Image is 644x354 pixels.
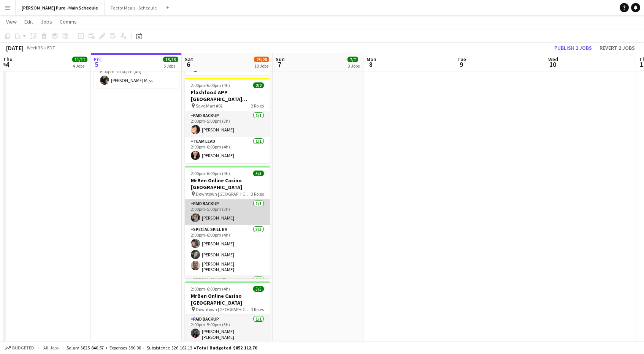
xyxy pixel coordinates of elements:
[251,103,264,109] span: 2 Roles
[196,191,251,197] span: Downtown [GEOGRAPHIC_DATA]
[16,0,105,15] button: [PERSON_NAME] Pure - Main Schedule
[185,89,270,103] h3: Flashfood APP [GEOGRAPHIC_DATA] [PERSON_NAME], [GEOGRAPHIC_DATA]
[253,286,264,292] span: 5/5
[274,60,285,69] span: 7
[72,57,87,62] span: 11/11
[94,56,101,63] span: Fri
[60,18,77,25] span: Comms
[548,56,558,63] span: Wed
[457,56,466,63] span: Tue
[25,45,44,51] span: Week 36
[191,286,230,292] span: 2:00pm-6:00pm (4h)
[57,17,80,27] a: Comms
[276,56,285,63] span: Sun
[185,225,270,275] app-card-role: Special Skill BA3/32:00pm-6:00pm (4h)[PERSON_NAME][PERSON_NAME][PERSON_NAME] [PERSON_NAME]
[348,63,360,69] div: 3 Jobs
[185,292,270,306] h3: MrBen Online Casino [GEOGRAPHIC_DATA]
[347,57,358,62] span: 7/7
[253,82,264,88] span: 2/2
[184,60,193,69] span: 6
[185,199,270,225] app-card-role: Paid Backup1/12:00pm-5:00pm (3h)[PERSON_NAME]
[254,63,269,69] div: 10 Jobs
[185,78,270,163] app-job-card: 2:00pm-6:00pm (4h)2/2Flashfood APP [GEOGRAPHIC_DATA] [PERSON_NAME], [GEOGRAPHIC_DATA] Save Mart #...
[196,103,223,109] span: Save Mart #82
[6,44,24,52] div: [DATE]
[185,177,270,191] h3: MrBen Online Casino [GEOGRAPHIC_DATA]
[163,57,178,62] span: 13/13
[6,18,17,25] span: View
[12,345,34,351] span: Budgeted
[3,17,20,27] a: View
[185,111,270,137] app-card-role: Paid Backup1/12:00pm-5:00pm (3h)[PERSON_NAME]
[596,43,638,53] button: Revert 2 jobs
[185,56,193,63] span: Sat
[42,345,60,351] span: All jobs
[456,60,466,69] span: 9
[551,43,595,53] button: Publish 2 jobs
[365,60,376,69] span: 8
[191,171,230,176] span: 2:00pm-6:00pm (4h)
[191,82,230,88] span: 2:00pm-6:00pm (4h)
[185,275,270,301] app-card-role: Special Skill TL1/1
[21,17,36,27] a: Edit
[366,56,376,63] span: Mon
[251,191,264,197] span: 3 Roles
[3,56,13,63] span: Thu
[2,60,13,69] span: 4
[4,344,35,352] button: Budgeted
[196,345,257,351] span: Total Budgeted $852 112.70
[254,57,269,62] span: 25/26
[24,18,33,25] span: Edit
[41,18,52,25] span: Jobs
[163,63,178,69] div: 5 Jobs
[185,315,270,343] app-card-role: Paid Backup1/12:00pm-5:00pm (3h)[PERSON_NAME] [PERSON_NAME]
[47,45,55,51] div: EDT
[547,60,558,69] span: 10
[251,307,264,312] span: 3 Roles
[67,345,257,351] div: Salary $825 840.57 + Expenses $90.00 + Subsistence $26 182.13 =
[93,60,101,69] span: 5
[38,17,55,27] a: Jobs
[94,62,179,88] app-card-role: Team Lead1/16:00pm-10:00pm (4h)[PERSON_NAME] Miss
[185,166,270,278] app-job-card: 2:00pm-6:00pm (4h)5/5MrBen Online Casino [GEOGRAPHIC_DATA] Downtown [GEOGRAPHIC_DATA]3 RolesPaid ...
[73,63,87,69] div: 4 Jobs
[196,307,251,312] span: Downtown [GEOGRAPHIC_DATA]
[185,137,270,163] app-card-role: Team Lead1/12:00pm-6:00pm (4h)[PERSON_NAME]
[105,0,163,15] button: Factor Meals - Schedule
[253,171,264,176] span: 5/5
